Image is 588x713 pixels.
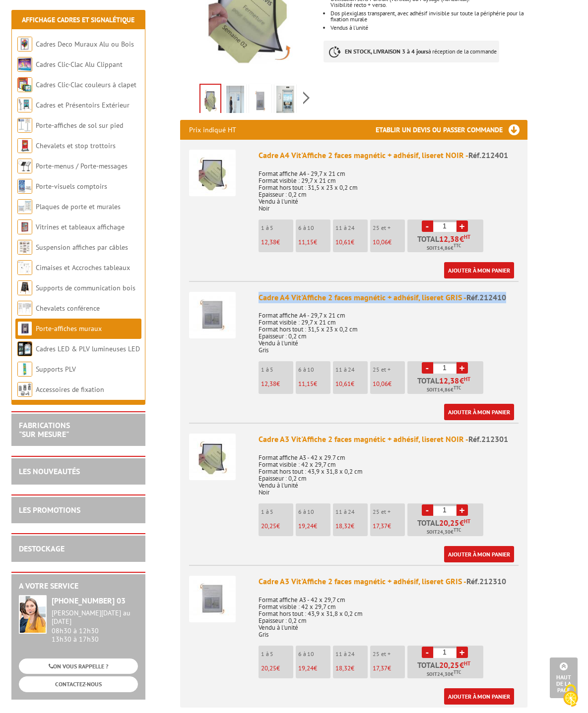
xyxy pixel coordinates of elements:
[444,688,514,705] a: Ajouter à mon panier
[261,380,276,388] span: 12,38
[298,239,330,246] p: €
[36,243,128,252] a: Suspension affiches par câbles
[298,381,330,387] p: €
[298,523,330,530] p: €
[373,381,405,387] p: €
[17,219,32,234] img: Vitrines et tableaux affichage
[17,37,32,52] img: Cadres Deco Muraux Alu ou Bois
[439,519,459,527] span: 20,25
[459,235,464,243] span: €
[427,528,461,536] span: Soit €
[36,202,121,211] a: Plaques de porte et murales
[335,381,368,387] p: €
[19,505,80,515] a: LES PROMOTIONS
[298,224,330,231] p: 6 à 10
[324,41,499,62] p: à réception de la commande
[437,528,451,536] span: 24,30
[335,239,368,246] p: €
[261,664,276,672] span: 20,25
[189,150,236,196] img: Cadre A4 Vit'Affiche 2 faces magnétic + adhésif, liseret NOIR
[373,508,405,515] p: 25 et +
[52,609,138,643] div: 08h30 à 12h30 13h30 à 17h30
[36,182,107,191] a: Porte-visuels comptoirs
[17,321,32,336] img: Porte-affiches muraux
[335,651,368,658] p: 11 à 24
[464,233,470,240] sup: HT
[298,651,330,658] p: 6 à 10
[189,434,236,480] img: Cadre A3 Vit'Affiche 2 faces magnétic + adhésif, liseret NOIR
[36,365,76,374] a: Supports PLV
[22,15,134,24] a: Affichage Cadres et Signalétique
[36,385,104,394] a: Accessoires de fixation
[261,651,293,658] p: 1 à 5
[259,164,519,212] p: Format affiche A4 - 29,7 x 21 cm Format visible : 29,7 x 21 cm Format hors tout : 31,5 x 23 x 0,2...
[410,519,483,536] p: Total
[19,420,70,439] a: FABRICATIONS"Sur Mesure"
[330,10,527,22] li: Dos plexiglass transparent, avec adhésif invisible sur toute la périphérie pour la fixation murale
[17,77,32,92] img: Cadres Clic-Clac couleurs à clapet
[439,661,459,669] span: 20,25
[345,48,428,55] strong: EN STOCK, LIVRAISON 3 à 4 jours
[17,98,32,112] img: Cadres et Présentoirs Extérieur
[276,86,294,116] img: porte_visuels_muraux_212401_mise_en_scene_4.jpg
[457,220,468,232] a: +
[17,57,32,72] img: Cadres Clic-Clac Alu Clippant
[36,324,102,333] a: Porte-affiches muraux
[464,518,470,525] sup: HT
[376,120,527,140] h3: Etablir un devis ou passer commande
[17,382,32,397] img: Accessoires de fixation
[259,590,519,638] p: Format affiche A3 - 42 x 29,7 cm Format visible : 42 x 29,7 cm Format hors tout : 43,9 x 31,8 x 0...
[19,466,80,476] a: LES NOUVEAUTÉS
[459,519,464,527] span: €
[335,522,351,530] span: 18,32
[558,683,583,708] img: Cookies (fenêtre modale)
[261,523,293,530] p: €
[373,239,405,246] p: €
[200,85,220,115] img: cadre_a4_2_faces_magnetic_adhesif_liseret_noir_212401.jpg
[36,141,116,150] a: Chevalets et stop trottoirs
[439,377,459,384] span: 12,38
[468,150,508,160] span: Réf.212401
[52,596,126,605] strong: [PHONE_NUMBER] 03
[298,522,314,530] span: 19,24
[19,595,47,634] img: widget-service.jpg
[19,544,65,553] a: DESTOCKAGE
[189,120,236,140] p: Prix indiqué HT
[422,504,433,516] a: -
[261,224,293,231] p: 1 à 5
[437,244,451,252] span: 14,86
[261,665,293,672] p: €
[189,576,236,622] img: Cadre A3 Vit'Affiche 2 faces magnétic + adhésif, liseret GRIS
[410,377,483,394] p: Total
[373,522,388,530] span: 17,37
[439,235,459,243] span: 12,38
[298,366,330,373] p: 6 à 10
[17,240,32,255] img: Suspension affiches par câbles
[36,344,140,353] a: Cadres LED & PLV lumineuses LED
[17,280,32,295] img: Supports de communication bois
[464,660,470,667] sup: HT
[335,224,368,231] p: 11 à 24
[422,362,433,374] a: -
[17,138,32,153] img: Chevalets et stop trottoirs
[36,304,100,313] a: Chevalets conférence
[454,243,461,248] sup: TTC
[261,381,293,387] p: €
[466,292,506,302] span: Réf.212410
[437,670,451,678] span: 24,30
[36,222,125,231] a: Vitrines et tableaux affichage
[437,386,451,394] span: 14,86
[19,676,138,692] a: CONTACTEZ-NOUS
[17,199,32,214] img: Plaques de porte et murales
[335,366,368,373] p: 11 à 24
[444,262,514,278] a: Ajouter à mon panier
[335,238,351,246] span: 10,61
[189,292,236,338] img: Cadre A4 Vit'Affiche 2 faces magnétic + adhésif, liseret GRIS
[302,90,311,106] span: Next
[259,292,519,303] div: Cadre A4 Vit'Affiche 2 faces magnétic + adhésif, liseret GRIS -
[553,679,588,713] button: Cookies (fenêtre modale)
[19,658,138,674] a: ON VOUS RAPPELLE ?
[17,301,32,316] img: Chevalets conférence
[459,377,464,384] span: €
[410,235,483,252] p: Total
